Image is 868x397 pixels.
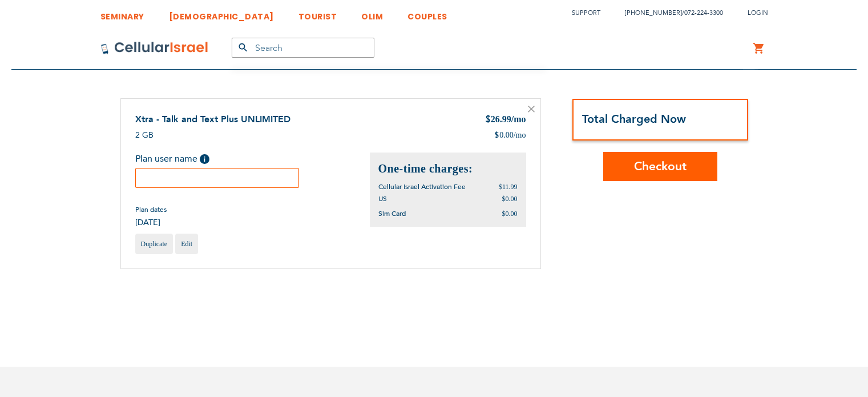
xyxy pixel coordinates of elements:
span: US [378,194,387,203]
span: $0.00 [502,210,518,218]
span: Edit [181,240,192,248]
a: Edit [175,234,198,254]
a: COUPLES [407,3,447,24]
span: Sim Card [378,209,406,218]
div: 0.00 [494,130,526,141]
span: Plan user name [135,153,197,165]
a: Duplicate [135,234,173,254]
a: [DEMOGRAPHIC_DATA] [169,3,274,24]
span: Help [200,154,209,164]
a: TOURIST [298,3,337,24]
span: Plan dates [135,205,167,214]
span: $11.99 [499,183,518,191]
strong: Total Charged Now [582,111,686,127]
span: [DATE] [135,217,167,228]
span: /mo [511,114,526,124]
span: $ [485,114,491,127]
img: Cellular Israel Logo [100,41,209,55]
input: Search [232,38,374,58]
span: Duplicate [141,240,168,248]
span: $ [494,130,499,141]
a: Support [572,9,600,17]
div: 26.99 [485,113,526,127]
a: [PHONE_NUMBER] [625,9,682,17]
h2: One-time charges: [378,161,518,177]
span: Login [748,9,768,17]
span: 2 GB [135,130,154,141]
span: $0.00 [502,195,518,203]
a: OLIM [361,3,383,24]
li: / [613,5,723,21]
a: SEMINARY [100,3,144,24]
span: Checkout [634,158,687,175]
span: /mo [514,130,526,141]
a: 072-224-3300 [684,9,723,17]
button: Checkout [603,152,717,181]
a: Xtra - Talk and Text Plus UNLIMITED [135,113,290,126]
span: Cellular Israel Activation Fee [378,182,466,191]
